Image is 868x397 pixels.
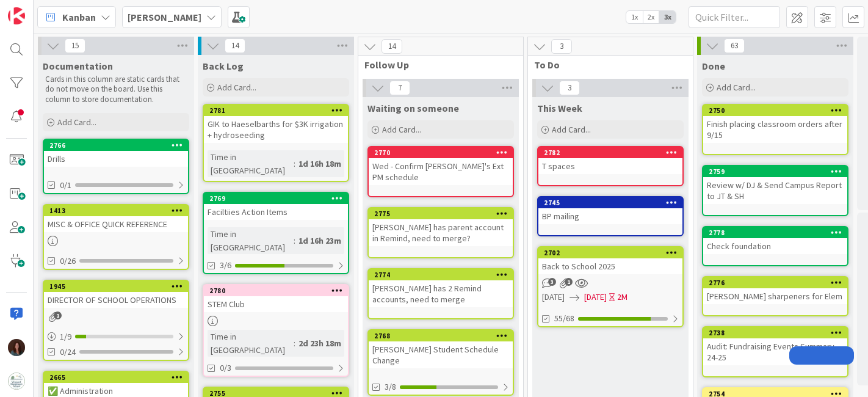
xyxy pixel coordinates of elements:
[43,139,189,194] a: 2766Drills0/1
[209,194,348,203] div: 2769
[659,11,676,23] span: 3x
[44,205,188,232] div: 1413MISC & OFFICE QUICK REFERENCE
[369,208,513,246] div: 2775[PERSON_NAME] has parent account in Remind, need to merge?
[204,193,348,204] div: 2769
[369,269,513,307] div: 2774[PERSON_NAME] has 2 Remind accounts, need to merge
[49,373,188,382] div: 2665
[44,205,188,216] div: 1413
[385,381,396,393] span: 3/8
[43,280,189,361] a: 1945DIRECTOR OF SCHOOL OPERATIONS1/90/24
[44,281,188,308] div: 1945DIRECTOR OF SCHOOL OPERATIONS
[44,372,188,383] div: 2665
[542,291,565,304] span: [DATE]
[44,216,188,232] div: MISC & OFFICE QUICK REFERENCE
[559,81,580,95] span: 3
[717,82,756,93] span: Add Card...
[703,238,847,254] div: Check foundation
[204,285,348,312] div: 2780STEM Club
[709,279,847,287] div: 2776
[709,167,847,176] div: 2759
[544,198,682,207] div: 2745
[295,234,344,247] div: 1d 16h 23m
[204,285,348,296] div: 2780
[703,227,847,238] div: 2778
[367,268,514,319] a: 2774[PERSON_NAME] has 2 Remind accounts, need to merge
[60,330,71,343] span: 1 / 9
[204,105,348,116] div: 2781
[643,11,659,23] span: 2x
[703,327,847,338] div: 2738
[702,226,848,266] a: 2778Check foundation
[626,11,643,23] span: 1x
[208,227,294,254] div: Time in [GEOGRAPHIC_DATA]
[534,59,678,71] span: To Do
[537,196,684,236] a: 2745BP mailing
[43,204,189,270] a: 1413MISC & OFFICE QUICK REFERENCE0/26
[367,102,459,114] span: Waiting on someone
[295,157,344,170] div: 1d 16h 18m
[65,38,85,53] span: 15
[367,329,514,396] a: 2768[PERSON_NAME] Student Schedule Change3/8
[369,330,513,368] div: 2768[PERSON_NAME] Student Schedule Change
[204,193,348,220] div: 2769Faciltiies Action Items
[584,291,607,304] span: [DATE]
[204,204,348,220] div: Faciltiies Action Items
[617,291,627,304] div: 2M
[703,338,847,365] div: Audit: Fundraising Events Summary 24-25
[538,158,682,174] div: T spaces
[565,278,573,286] span: 1
[209,106,348,115] div: 2781
[538,247,682,258] div: 2702
[203,284,349,377] a: 2780STEM ClubTime in [GEOGRAPHIC_DATA]:2d 23h 18m0/3
[8,339,25,356] img: RF
[45,75,187,104] p: Cards in this column are static cards that do not move on the board. Use this column to store doc...
[204,105,348,143] div: 2781GIK to Haeselbarths for $3K irrigation + hydroseeding
[369,330,513,341] div: 2768
[364,59,508,71] span: Follow Up
[44,140,188,167] div: 2766Drills
[367,207,514,258] a: 2775[PERSON_NAME] has parent account in Remind, need to merge?
[538,197,682,208] div: 2745
[220,362,231,374] span: 0/3
[702,104,848,155] a: 2750Finish placing classroom orders after 9/15
[295,337,344,350] div: 2d 23h 18m
[44,292,188,308] div: DIRECTOR OF SCHOOL OPERATIONS
[702,276,848,316] a: 2776[PERSON_NAME] sharpeners for Elem
[62,10,96,24] span: Kanban
[554,312,574,325] span: 55/68
[203,104,349,182] a: 2781GIK to Haeselbarths for $3K irrigation + hydroseedingTime in [GEOGRAPHIC_DATA]:1d 16h 18m
[208,330,294,357] div: Time in [GEOGRAPHIC_DATA]
[369,158,513,185] div: Wed - Confirm [PERSON_NAME]'s Ext PM schedule
[703,177,847,204] div: Review w/ DJ & Send Campus Report to JT & SH
[225,38,245,53] span: 14
[60,346,76,359] span: 0/24
[709,106,847,115] div: 2750
[44,140,188,151] div: 2766
[374,209,513,218] div: 2775
[128,11,201,23] b: [PERSON_NAME]
[369,219,513,246] div: [PERSON_NAME] has parent account in Remind, need to merge?
[44,281,188,292] div: 1945
[702,60,725,72] span: Done
[382,39,402,54] span: 14
[382,124,421,135] span: Add Card...
[703,277,847,288] div: 2776
[369,147,513,158] div: 2770
[369,341,513,368] div: [PERSON_NAME] Student Schedule Change
[703,277,847,304] div: 2776[PERSON_NAME] sharpeners for Elem
[689,6,780,28] input: Quick Filter...
[43,60,113,72] span: Documentation
[374,332,513,340] div: 2768
[44,329,188,344] div: 1/9
[57,117,96,128] span: Add Card...
[49,282,188,291] div: 1945
[703,105,847,116] div: 2750
[703,166,847,204] div: 2759Review w/ DJ & Send Campus Report to JT & SH
[702,326,848,377] a: 2738Audit: Fundraising Events Summary 24-25
[538,147,682,158] div: 2782
[538,197,682,224] div: 2745BP mailing
[208,150,294,177] div: Time in [GEOGRAPHIC_DATA]
[537,146,684,186] a: 2782T spaces
[369,147,513,185] div: 2770Wed - Confirm [PERSON_NAME]'s Ext PM schedule
[537,246,684,327] a: 2702Back to School 2025[DATE][DATE]2M55/68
